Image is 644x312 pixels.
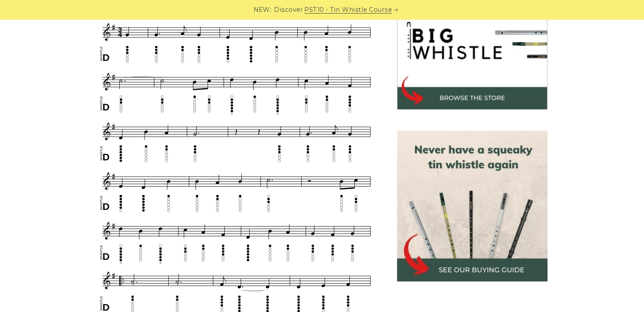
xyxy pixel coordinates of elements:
[397,131,547,281] img: tin whistle buying guide
[274,5,303,15] span: Discover
[254,5,272,15] span: NEW:
[304,5,392,15] a: PST10 - Tin Whistle Course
